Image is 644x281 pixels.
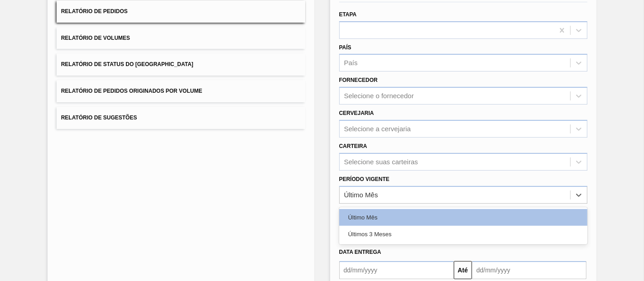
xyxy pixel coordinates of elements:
span: Relatório de Volumes [61,35,130,41]
div: Selecione o fornecedor [344,92,414,100]
span: Relatório de Pedidos [61,8,128,14]
button: Até [454,261,472,279]
label: País [339,44,351,51]
div: Último Mês [344,191,378,199]
label: Fornecedor [339,77,378,83]
button: Relatório de Pedidos Originados por Volume [57,80,305,102]
span: Relatório de Pedidos Originados por Volume [61,88,202,94]
span: Relatório de Status do [GEOGRAPHIC_DATA] [61,61,193,67]
div: País [344,59,358,67]
button: Relatório de Volumes [57,27,305,49]
label: Cervejaria [339,110,374,116]
label: Etapa [339,11,357,18]
div: Selecione a cervejaria [344,125,411,133]
span: Data entrega [339,249,381,255]
input: dd/mm/yyyy [339,261,454,279]
button: Relatório de Sugestões [57,107,305,129]
div: Último Mês [339,209,588,226]
label: Período Vigente [339,176,389,182]
input: dd/mm/yyyy [472,261,586,279]
button: Relatório de Pedidos [57,0,305,23]
div: Selecione suas carteiras [344,158,418,166]
button: Relatório de Status do [GEOGRAPHIC_DATA] [57,53,305,76]
div: Últimos 3 Meses [339,226,588,243]
label: Carteira [339,143,367,149]
span: Relatório de Sugestões [61,114,137,121]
